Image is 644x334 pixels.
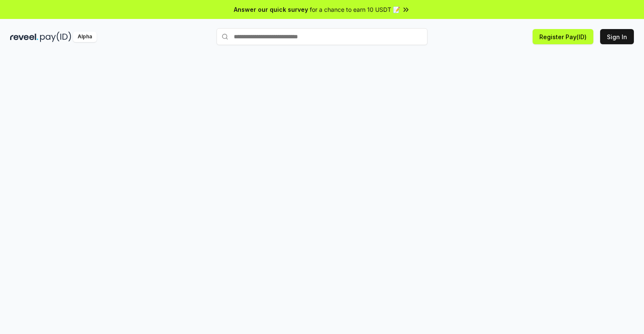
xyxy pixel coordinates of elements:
[10,32,38,42] img: reveel_dark
[234,5,308,14] span: Answer our quick survey
[40,32,71,42] img: pay_id
[533,29,593,44] button: Register Pay(ID)
[600,29,634,44] button: Sign In
[310,5,400,14] span: for a chance to earn 10 USDT 📝
[73,32,97,42] div: Alpha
